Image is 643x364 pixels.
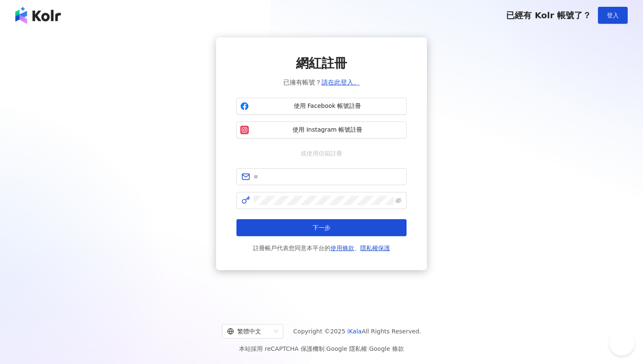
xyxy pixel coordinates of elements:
[360,245,390,251] a: 隱私權保護
[253,243,390,253] span: 註冊帳戶代表您同意本平台的 、
[293,326,421,336] span: Copyright © 2025 All Rights Reserved.
[369,345,404,352] a: Google 條款
[321,79,360,86] a: 請在此登入。
[506,10,591,20] span: 已經有 Kolr 帳號了？
[598,7,628,24] button: 登入
[326,345,367,352] a: Google 隱私權
[252,102,403,110] span: 使用 Facebook 帳號註冊
[236,219,407,236] button: 下一步
[367,345,369,352] span: |
[239,344,404,354] span: 本站採用 reCAPTCHA 保護機制
[283,77,360,87] span: 已擁有帳號？
[313,224,330,231] span: 下一步
[347,328,362,335] a: iKala
[296,54,347,72] span: 網紅註冊
[236,121,407,138] button: 使用 Instagram 帳號註冊
[15,7,61,24] img: logo
[324,345,327,352] span: |
[330,245,354,251] a: 使用條款
[295,149,348,158] span: 或使用信箱註冊
[607,12,619,19] span: 登入
[252,126,403,134] span: 使用 Instagram 帳號註冊
[227,324,270,338] div: 繁體中文
[395,198,401,203] span: eye-invisible
[609,330,634,356] iframe: Help Scout Beacon - Open
[236,98,407,115] button: 使用 Facebook 帳號註冊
